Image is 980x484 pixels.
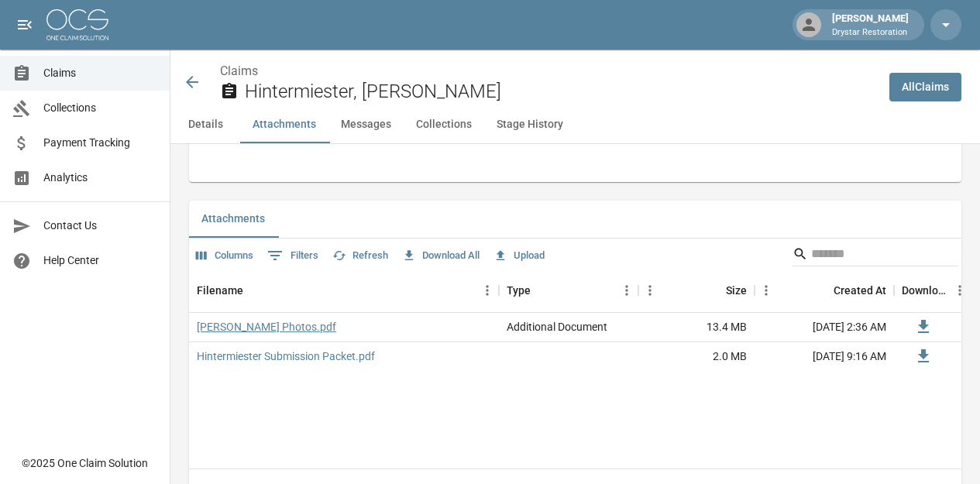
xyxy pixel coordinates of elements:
div: Created At [755,269,894,312]
div: [DATE] 9:16 AM [755,342,894,372]
div: 13.4 MB [638,313,755,342]
button: Attachments [240,106,328,143]
div: Type [507,269,531,312]
button: Menu [948,279,971,302]
button: Menu [476,279,499,302]
a: Hintermiester Submission Packet.pdf [197,348,375,364]
h2: Hintermiester, [PERSON_NAME] [245,81,877,103]
nav: breadcrumb [220,62,877,81]
button: Select columns [192,244,257,268]
span: Payment Tracking [43,135,157,151]
button: Stage History [484,106,576,143]
span: Collections [43,100,157,116]
button: open drawer [9,9,40,40]
span: Help Center [43,252,157,269]
button: Menu [755,279,778,302]
button: Download All [398,244,483,268]
p: Drystar Restoration [832,26,909,39]
div: Created At [834,269,886,312]
div: Download [894,269,971,312]
button: Attachments [189,201,277,238]
div: Filename [189,269,499,312]
div: [PERSON_NAME] [826,11,915,39]
div: Type [499,269,638,312]
div: [DATE] 2:36 AM [755,313,894,342]
span: Contact Us [43,218,157,234]
img: ocs-logo-white-transparent.png [46,9,108,40]
div: Filename [197,269,243,312]
button: Details [170,106,240,143]
div: related-list tabs [189,201,961,238]
div: © 2025 One Claim Solution [22,455,148,471]
a: [PERSON_NAME] Photos.pdf [197,319,336,335]
div: Additional Document [507,319,607,335]
div: 2.0 MB [638,342,755,372]
div: Download [902,269,948,312]
button: Menu [638,279,662,302]
button: Menu [615,279,638,302]
button: Messages [328,106,404,143]
a: AllClaims [889,73,961,101]
button: Collections [404,106,484,143]
div: Size [638,269,755,312]
button: Refresh [328,244,392,268]
button: Upload [490,244,548,268]
button: Show filters [263,243,322,268]
div: Search [793,242,958,269]
a: Claims [220,64,258,78]
div: anchor tabs [170,106,980,143]
div: Size [726,269,747,312]
span: Analytics [43,170,157,186]
span: Claims [43,65,157,81]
